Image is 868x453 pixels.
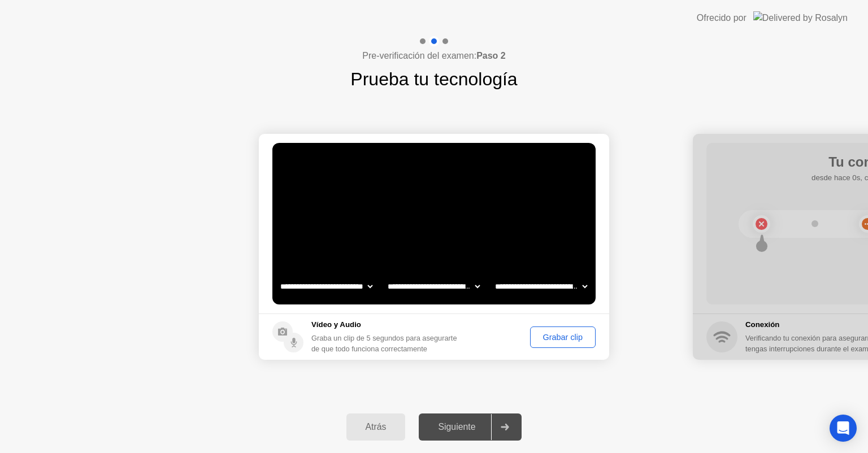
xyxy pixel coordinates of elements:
[385,275,482,298] select: Available speakers
[350,422,402,432] div: Atrás
[278,275,375,298] select: Available cameras
[493,275,589,298] select: Available microphones
[422,422,491,432] div: Siguiente
[419,413,522,441] button: Siguiente
[311,333,462,354] div: Graba un clip de 5 segundos para asegurarte de que todo funciona correctamente
[753,11,848,24] img: Delivered by Rosalyn
[346,413,406,441] button: Atrás
[830,415,857,442] div: Open Intercom Messenger
[311,319,462,330] h5: Vídeo y Audio
[350,66,517,93] h1: Prueba tu tecnología
[530,326,596,348] button: Grabar clip
[534,333,592,342] div: Grabar clip
[476,51,506,60] b: Paso 2
[697,11,747,25] div: Ofrecido por
[362,49,505,63] h4: Pre-verificación del examen:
